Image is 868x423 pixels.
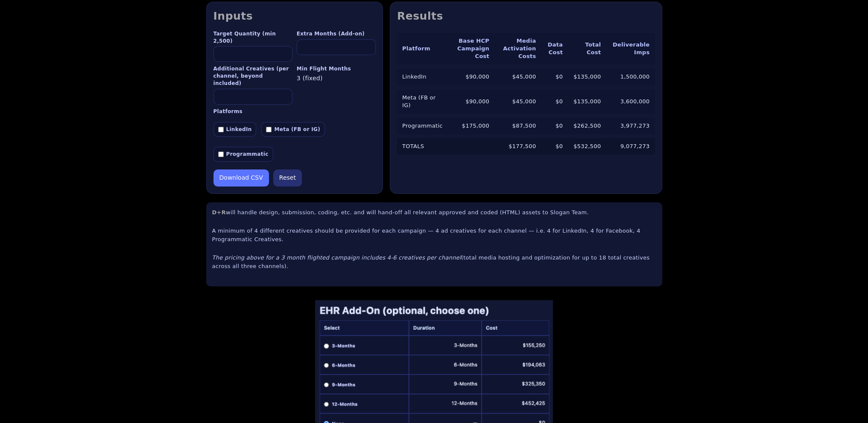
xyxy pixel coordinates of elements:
strong: D+R [212,209,226,216]
button: Download CSV [213,169,269,187]
td: $45,000 [494,69,541,85]
label: Min Flight Months [297,65,376,73]
td: 9,077,273 [606,138,655,155]
td: $90,000 [448,69,494,85]
th: Deliverable Imps [606,33,655,65]
label: Additional Creatives (per channel, beyond included) [213,65,292,87]
td: $175,000 [448,118,494,134]
td: $0 [541,90,568,114]
td: $90,000 [448,90,494,114]
input: Meta (FB or IG) [266,127,272,132]
p: A minimum of 4 different creatives should be provided for each campaign — 4 ad creatives for each... [212,227,656,243]
td: $45,000 [494,90,541,114]
input: Programmatic [218,152,224,157]
p: (total media hosting and optimization for up to 18 total creatives across all three channels). [212,254,656,270]
label: Target Quantity (min 2,500) [213,30,292,45]
td: $0 [541,118,568,134]
td: $262,500 [568,118,606,134]
th: Platform [397,33,448,65]
button: Reset [273,169,302,187]
td: $87,500 [494,118,541,134]
th: Total Cost [568,33,606,65]
input: LinkedIn [218,127,224,132]
p: will handle design, submission, coding, etc. and will hand-off all relevant approved and coded (H... [212,208,656,217]
td: Programmatic [397,118,448,134]
td: $135,000 [568,69,606,85]
td: $135,000 [568,90,606,114]
td: TOTALS [397,138,448,155]
label: Extra Months (Add-on) [297,30,376,38]
h2: Inputs [213,9,376,23]
td: $177,500 [494,138,541,155]
td: $0 [541,69,568,85]
label: Programmatic [213,147,273,162]
h2: Results [397,9,655,23]
label: Meta (FB or IG) [261,122,324,137]
label: LinkedIn [213,122,257,137]
div: 3 (fixed) [297,74,376,83]
th: Base HCP Campaign Cost [448,33,494,65]
td: Meta (FB or IG) [397,90,448,114]
th: Data Cost [541,33,568,65]
td: 3,977,273 [606,118,655,134]
em: The pricing above for a 3 month flighted campaign includes 4-6 creatives per channel [212,254,461,261]
td: LinkedIn [397,69,432,85]
td: $532,500 [568,138,606,155]
th: Media Activation Costs [494,33,541,65]
td: $0 [541,138,568,155]
td: 3,600,000 [606,90,655,114]
td: 1,500,000 [606,69,655,85]
label: Platforms [213,108,376,115]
